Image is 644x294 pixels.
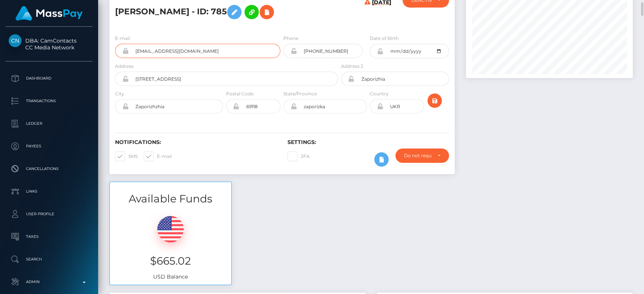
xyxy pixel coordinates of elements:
[370,35,399,42] label: Date of Birth
[6,114,92,133] a: Ledger
[404,153,431,159] div: Do not require
[9,163,89,175] p: Cancellations
[9,208,89,220] p: User Profile
[115,1,334,23] h5: [PERSON_NAME] - ID: 785
[9,231,89,242] p: Taxes
[6,137,92,156] a: Payees
[110,191,231,206] h3: Available Funds
[115,35,130,42] label: E-mail
[110,207,231,285] div: USD Balance
[226,90,254,97] label: Postal Code
[6,182,92,201] a: Links
[283,90,317,97] label: State/Province
[9,73,89,84] p: Dashboard
[6,227,92,246] a: Taxes
[395,149,449,163] button: Do not require
[115,63,134,70] label: Address
[6,37,92,51] span: DBA: CamContacts CC Media Network
[115,90,124,97] label: City
[157,216,184,242] img: USD.png
[6,205,92,224] a: User Profile
[9,34,22,47] img: CC Media Network
[9,186,89,197] p: Links
[144,152,172,161] label: E-mail
[9,118,89,129] p: Ledger
[6,250,92,269] a: Search
[283,35,298,42] label: Phone
[6,92,92,110] a: Transactions
[6,273,92,291] a: Admin
[6,69,92,88] a: Dashboard
[9,276,89,288] p: Admin
[287,139,449,145] h6: Settings:
[9,141,89,152] p: Payees
[115,152,138,161] label: SMS
[115,139,276,145] h6: Notifications:
[341,63,363,70] label: Address 2
[115,254,226,268] h3: $665.02
[370,90,389,97] label: Country
[9,95,89,107] p: Transactions
[9,254,89,265] p: Search
[15,6,83,21] img: MassPay Logo
[6,159,92,178] a: Cancellations
[287,152,310,161] label: 2FA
